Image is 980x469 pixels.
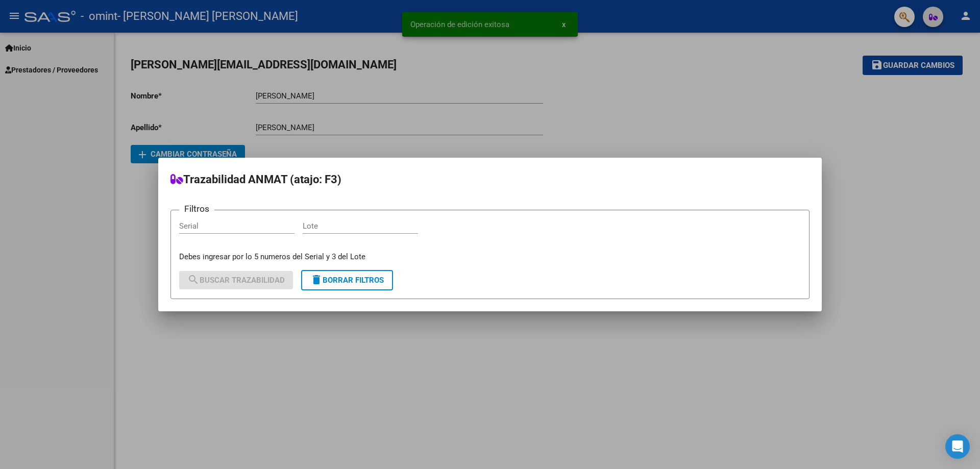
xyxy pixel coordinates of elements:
button: Borrar Filtros [301,270,393,290]
h3: Filtros [179,202,214,215]
span: Buscar Trazabilidad [187,276,285,285]
button: Buscar Trazabilidad [179,271,293,289]
mat-icon: delete [310,274,323,286]
mat-icon: search [187,274,200,286]
p: Debes ingresar por lo 5 numeros del Serial y 3 del Lote [179,251,801,263]
h2: Trazabilidad ANMAT (atajo: F3) [170,170,810,189]
span: Borrar Filtros [310,276,384,285]
div: Open Intercom Messenger [945,434,970,459]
